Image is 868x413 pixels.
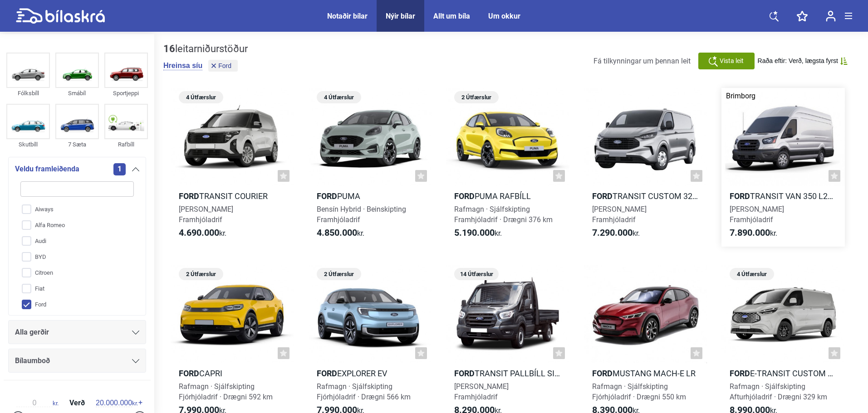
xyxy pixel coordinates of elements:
[433,12,470,20] a: Allt um bíla
[584,88,707,247] a: FordTransit Custom 320 L1H1[PERSON_NAME]Framhjóladrif7.290.000kr.
[104,88,148,98] div: Sportjeppi
[758,57,838,65] span: Raða eftir: Verð, lægsta fyrst
[734,268,770,280] span: 4 Útfærslur
[386,12,415,20] a: Nýir bílar
[730,227,770,238] b: 7.890.000
[179,382,273,401] span: Rafmagn · Sjálfskipting Fjórhjóladrif · Drægni 592 km
[321,91,357,103] span: 4 Útfærslur
[15,326,49,339] span: Alla gerðir
[584,368,707,379] h2: Mustang Mach-E LR
[730,191,750,201] b: Ford
[309,368,432,379] h2: Explorer EV
[15,355,50,367] span: Bílaumboð
[183,91,219,103] span: 4 Útfærslur
[454,205,553,224] span: Rafmagn · Sjálfskipting Framhjóladrif · Drægni 376 km
[593,57,691,65] span: Fá tilkynningar um þennan leit
[720,56,744,66] span: Vista leit
[758,57,848,65] button: Raða eftir: Verð, lægsta fyrst
[317,227,357,238] b: 4.850.000
[454,227,495,238] b: 5.190.000
[309,88,432,247] a: 4 ÚtfærslurFordPumaBensín Hybrid · BeinskiptingFramhjóladrif4.850.000kr.
[317,369,337,378] b: Ford
[321,268,357,280] span: 2 Útfærslur
[488,12,520,20] a: Um okkur
[592,369,613,378] b: Ford
[721,368,845,379] h2: e-Transit Custom 320 L1H1
[16,399,59,407] span: kr.
[96,399,138,407] span: kr.
[592,228,640,238] span: kr.
[721,88,845,247] a: BrimborgFordTransit Van 350 L2H2[PERSON_NAME]Framhjóladrif7.890.000kr.
[826,10,836,22] img: user-login.svg
[218,63,231,69] span: Ford
[163,61,202,70] button: Hreinsa síu
[104,139,148,150] div: Rafbíll
[179,191,199,201] b: Ford
[730,205,784,224] span: [PERSON_NAME] Framhjóladrif
[179,369,199,378] b: Ford
[208,60,238,72] button: Ford
[446,191,569,201] h2: Puma rafbíll
[183,268,219,280] span: 2 Útfærslur
[726,92,755,100] div: Brimborg
[317,228,364,238] span: kr.
[6,88,50,98] div: Fólksbíll
[179,205,233,224] span: [PERSON_NAME] Framhjóladrif
[163,43,248,55] div: leitarniðurstöður
[584,191,707,201] h2: Transit Custom 320 L1H1
[113,163,126,175] span: 1
[55,88,99,98] div: Smábíl
[592,191,613,201] b: Ford
[317,205,406,224] span: Bensín Hybrid · Beinskipting Framhjóladrif
[55,139,99,150] div: 7 Sæta
[446,368,569,379] h2: Transit Pallbíll Single Сab 350 L2H1
[454,191,475,201] b: Ford
[171,368,294,379] h2: Capri
[454,228,502,238] span: kr.
[592,205,647,224] span: [PERSON_NAME] Framhjóladrif
[730,369,750,378] b: Ford
[15,163,79,175] span: Veldu framleiðenda
[459,268,494,280] span: 14 Útfærslur
[459,91,494,103] span: 2 Útfærslur
[592,227,633,238] b: 7.290.000
[730,382,827,401] span: Rafmagn · Sjálfskipting Afturhjóladrif · Drægni 329 km
[317,191,337,201] b: Ford
[721,191,845,201] h2: Transit Van 350 L2H2
[446,88,569,247] a: 2 ÚtfærslurFordPuma rafbíllRafmagn · SjálfskiptingFramhjóladrif · Drægni 376 km5.190.000kr.
[592,382,686,401] span: Rafmagn · Sjálfskipting Fjórhjóladrif · Drægni 550 km
[67,399,87,407] span: Verð
[179,228,226,238] span: kr.
[327,12,368,20] a: Notaðir bílar
[6,139,50,150] div: Skutbíll
[730,228,777,238] span: kr.
[317,382,411,401] span: Rafmagn · Sjálfskipting Fjórhjóladrif · Drægni 566 km
[309,191,432,201] h2: Puma
[179,227,219,238] b: 4.690.000
[171,191,294,201] h2: Transit Courier
[163,43,175,54] b: 16
[454,369,475,378] b: Ford
[454,382,509,401] span: [PERSON_NAME] Framhjóladrif
[171,88,294,247] a: 4 ÚtfærslurFordTransit Courier[PERSON_NAME]Framhjóladrif4.690.000kr.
